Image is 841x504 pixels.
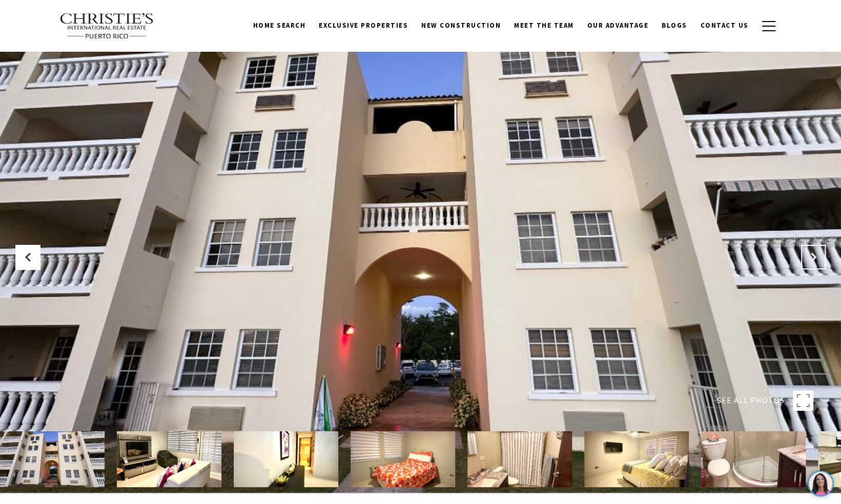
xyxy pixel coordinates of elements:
[655,16,694,35] a: Blogs
[351,431,455,487] img: Condominio Sol & PLAYA #113
[59,13,155,39] img: Christie's International Real Estate text transparent background
[6,6,30,30] img: be3d4b55-7850-4bcb-9297-a2f9cd376e78.png
[587,21,649,30] span: Our Advantage
[701,21,749,30] span: Contact Us
[319,21,408,30] span: Exclusive Properties
[415,16,507,35] a: New Construction
[717,394,785,407] span: SEE ALL PHOTOS
[507,16,581,35] a: Meet the Team
[312,16,415,35] a: Exclusive Properties
[247,16,313,35] a: Home Search
[584,431,689,487] img: Condominio Sol & PLAYA #113
[467,431,572,487] img: Condominio Sol & PLAYA #113
[15,245,40,269] button: Previous Slide
[801,245,826,269] button: Next Slide
[662,21,687,30] span: Blogs
[421,21,501,30] span: New Construction
[581,16,655,35] a: Our Advantage
[117,431,221,487] img: Condominio Sol & PLAYA #113
[701,431,806,487] img: Condominio Sol & PLAYA #113
[234,431,338,487] img: Condominio Sol & PLAYA #113
[755,11,782,41] button: button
